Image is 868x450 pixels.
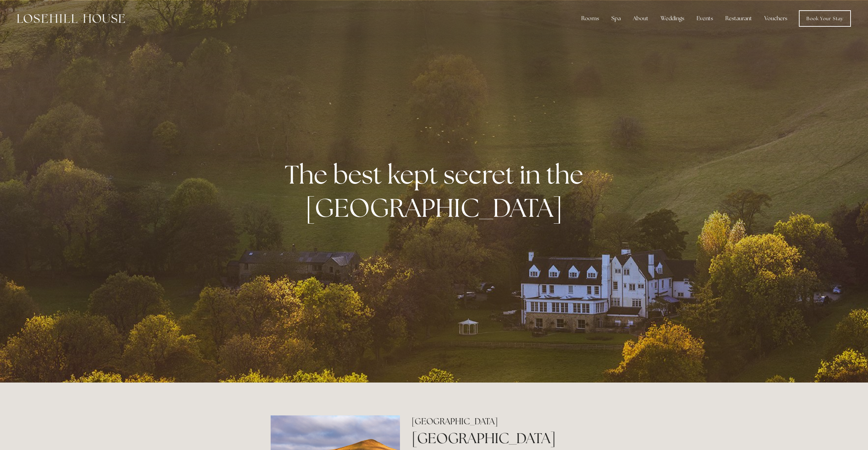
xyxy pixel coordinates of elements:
[720,12,757,25] div: Restaurant
[691,12,718,25] div: Events
[655,12,690,25] div: Weddings
[576,12,605,25] div: Rooms
[606,12,626,25] div: Spa
[17,14,125,23] img: Losehill House
[759,12,793,25] a: Vouchers
[285,158,589,225] strong: The best kept secret in the [GEOGRAPHIC_DATA]
[412,428,597,448] h1: [GEOGRAPHIC_DATA]
[627,12,654,25] div: About
[799,10,851,27] a: Book Your Stay
[412,415,597,427] h2: [GEOGRAPHIC_DATA]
